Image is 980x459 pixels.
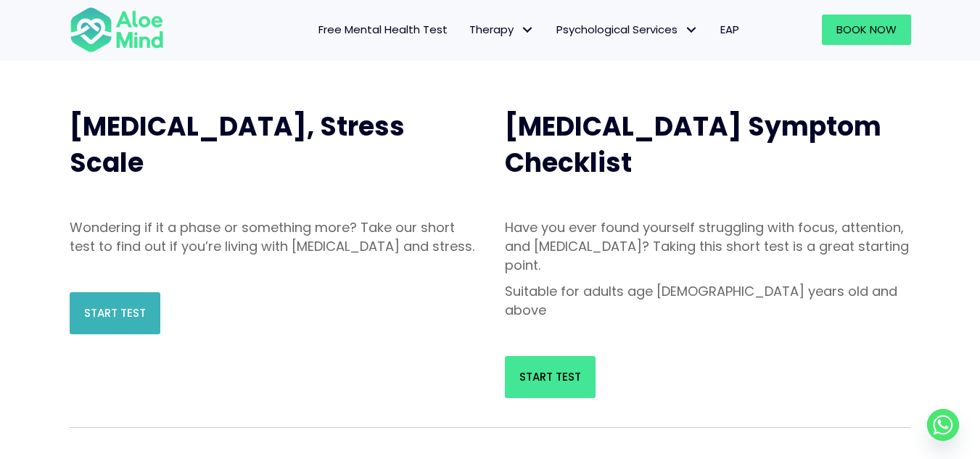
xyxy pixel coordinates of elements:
span: Start Test [519,369,581,384]
p: Wondering if it a phase or something more? Take our short test to find out if you’re living with ... [70,218,476,256]
span: [MEDICAL_DATA], Stress Scale [70,108,405,181]
span: Free Mental Health Test [318,22,448,37]
nav: Menu [183,15,750,45]
span: Therapy [469,22,535,37]
span: Start Test [84,305,146,321]
a: TherapyTherapy: submenu [458,15,545,45]
a: Psychological ServicesPsychological Services: submenu [545,15,709,45]
a: Start Test [70,292,160,334]
a: Whatsapp [927,409,959,441]
img: Aloe mind Logo [70,6,164,54]
span: [MEDICAL_DATA] Symptom Checklist [505,108,881,181]
span: Therapy: submenu [517,20,538,41]
p: Suitable for adults age [DEMOGRAPHIC_DATA] years old and above [505,282,911,320]
p: Have you ever found yourself struggling with focus, attention, and [MEDICAL_DATA]? Taking this sh... [505,218,911,275]
span: Book Now [836,22,897,37]
a: EAP [709,15,750,45]
a: Free Mental Health Test [308,15,458,45]
span: Psychological Services: submenu [681,20,702,41]
span: Psychological Services [556,22,699,37]
span: EAP [720,22,739,37]
a: Start Test [505,356,596,398]
a: Book Now [822,15,911,45]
